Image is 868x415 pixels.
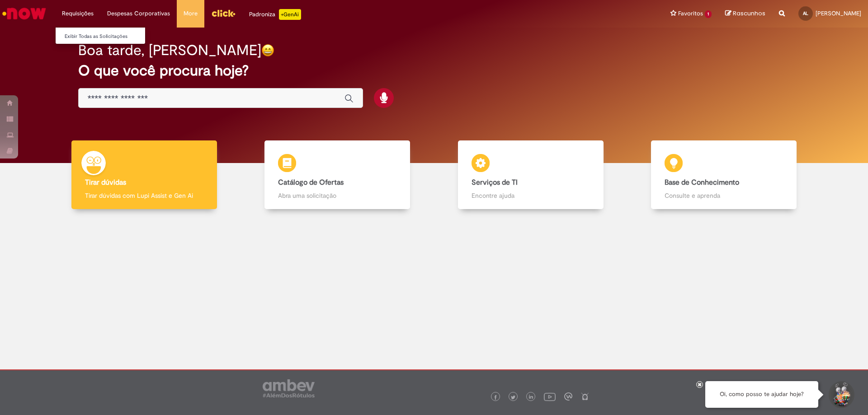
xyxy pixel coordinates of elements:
img: logo_footer_naosei.png [581,392,589,401]
h2: O que você procura hoje? [78,63,790,79]
img: click_logo_yellow_360x200.png [211,6,236,20]
a: Serviços de TI Encontre ajuda [434,140,627,210]
h2: Boa tarde, [PERSON_NAME] [78,42,261,58]
a: Exibir Todas as Solicitações [56,32,155,42]
p: Tirar dúvidas com Lupi Assist e Gen Ai [85,191,203,200]
img: logo_footer_facebook.png [493,395,498,400]
a: Base de Conhecimento Consulte e aprenda [627,140,821,210]
p: Encontre ajuda [472,191,590,200]
a: Tirar dúvidas Tirar dúvidas com Lupi Assist e Gen Ai [47,140,241,210]
span: Favoritos [678,9,703,18]
div: Oi, como posso te ajudar hoje? [705,381,818,408]
img: logo_footer_twitter.png [511,395,515,400]
ul: Requisições [55,27,146,44]
div: Padroniza [249,9,301,20]
b: Serviços de TI [472,178,518,187]
b: Tirar dúvidas [85,178,126,187]
img: ServiceNow [1,5,47,23]
a: Rascunhos [725,9,765,18]
span: Requisições [62,9,94,18]
b: Base de Conhecimento [665,178,739,187]
img: logo_footer_youtube.png [544,391,556,402]
p: +GenAi [279,9,301,20]
span: 1 [705,10,712,18]
span: [PERSON_NAME] [816,9,861,17]
button: Iniciar Conversa de Suporte [827,381,854,408]
span: Rascunhos [733,9,765,18]
p: Consulte e aprenda [665,191,783,200]
a: Catálogo de Ofertas Abra uma solicitação [241,140,434,210]
img: logo_footer_ambev_rotulo_gray.png [263,379,315,397]
span: Despesas Corporativas [107,9,170,18]
span: AL [803,10,808,16]
img: happy-face.png [261,44,274,57]
img: logo_footer_workplace.png [564,392,572,401]
img: logo_footer_linkedin.png [529,395,533,400]
span: More [184,9,198,18]
p: Abra uma solicitação [278,191,396,200]
b: Catálogo de Ofertas [278,178,344,187]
